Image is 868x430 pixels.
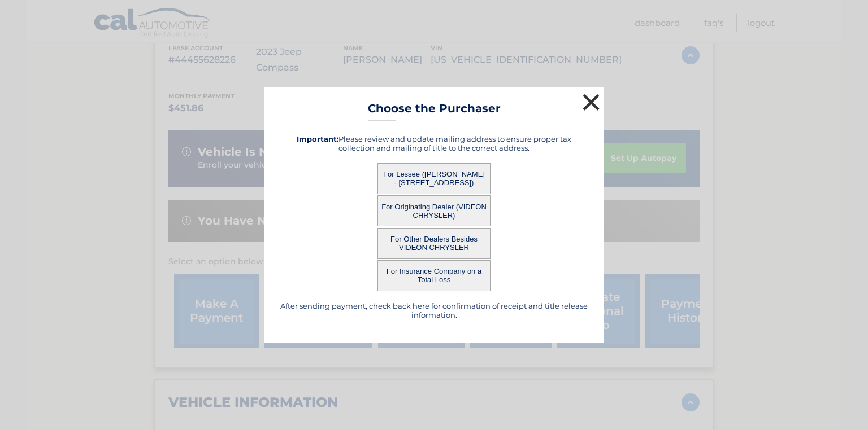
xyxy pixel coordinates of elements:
button: For Lessee ([PERSON_NAME] - [STREET_ADDRESS]) [377,163,491,194]
button: For Insurance Company on a Total Loss [377,260,491,291]
h3: Choose the Purchaser [368,102,501,121]
h5: After sending payment, check back here for confirmation of receipt and title release information. [279,301,589,319]
button: For Originating Dealer (VIDEON CHRYSLER) [377,195,491,226]
button: × [580,91,602,113]
button: For Other Dealers Besides VIDEON CHRYSLER [377,228,491,259]
strong: Important: [297,134,338,143]
h5: Please review and update mailing address to ensure proper tax collection and mailing of title to ... [279,134,589,152]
